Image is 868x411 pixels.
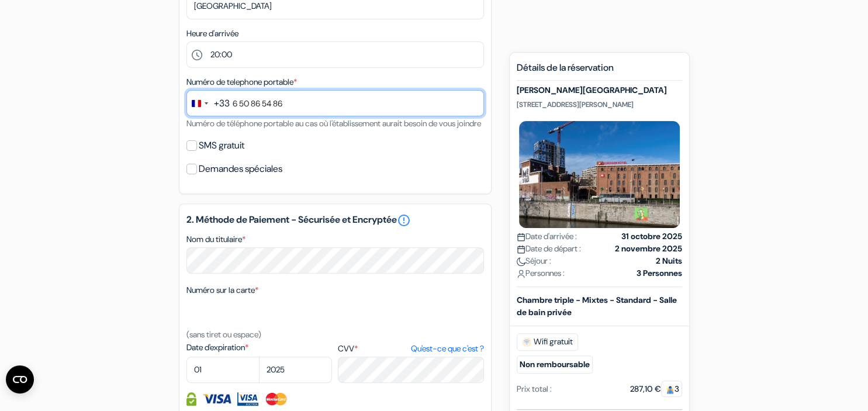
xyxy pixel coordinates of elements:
strong: 31 octobre 2025 [621,230,682,243]
img: Information de carte de crédit entièrement encryptée et sécurisée [186,392,196,406]
label: SMS gratuit [199,137,244,154]
h5: Détails de la réservation [517,62,682,81]
strong: 2 novembre 2025 [615,243,682,255]
span: 3 [661,381,682,397]
img: free_wifi.svg [522,337,531,347]
label: Numéro de telephone portable [186,76,297,88]
label: CVV [338,343,483,355]
div: Prix total : [517,383,552,395]
b: Chambre triple - Mixtes - Standard - Salle de bain privée [517,295,677,317]
div: +33 [214,96,230,110]
img: calendar.svg [517,245,525,254]
img: guest.svg [666,385,675,394]
small: Numéro de téléphone portable au cas où l'établissement aurait besoin de vous joindre [186,118,481,129]
span: Date d'arrivée : [517,230,577,243]
img: Master Card [264,392,288,406]
span: Séjour : [517,255,551,267]
small: (sans tiret ou espace) [186,329,261,340]
p: [STREET_ADDRESS][PERSON_NAME] [517,100,682,109]
small: Non remboursable [517,355,593,374]
label: Numéro sur la carte [186,284,258,296]
img: calendar.svg [517,233,525,241]
img: Visa Electron [237,392,258,406]
div: 287,10 € [630,383,682,395]
span: Personnes : [517,267,565,279]
span: Wifi gratuit [517,333,578,351]
label: Date d'expiration [186,341,332,354]
a: error_outline [397,213,411,227]
label: Heure d'arrivée [186,27,238,40]
label: Demandes spéciales [199,161,282,177]
span: Date de départ : [517,243,581,255]
img: user_icon.svg [517,270,525,278]
strong: 2 Nuits [656,255,682,267]
button: Change country, selected France (+33) [187,91,230,116]
input: 6 12 34 56 78 [186,90,484,116]
strong: 3 Personnes [637,267,682,279]
button: Ouvrir le widget CMP [6,365,34,393]
img: Visa [202,392,231,406]
h5: 2. Méthode de Paiement - Sécurisée et Encryptée [186,213,484,227]
label: Nom du titulaire [186,233,245,246]
h5: [PERSON_NAME][GEOGRAPHIC_DATA] [517,86,682,96]
img: moon.svg [517,257,525,266]
a: Qu'est-ce que c'est ? [410,343,483,355]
